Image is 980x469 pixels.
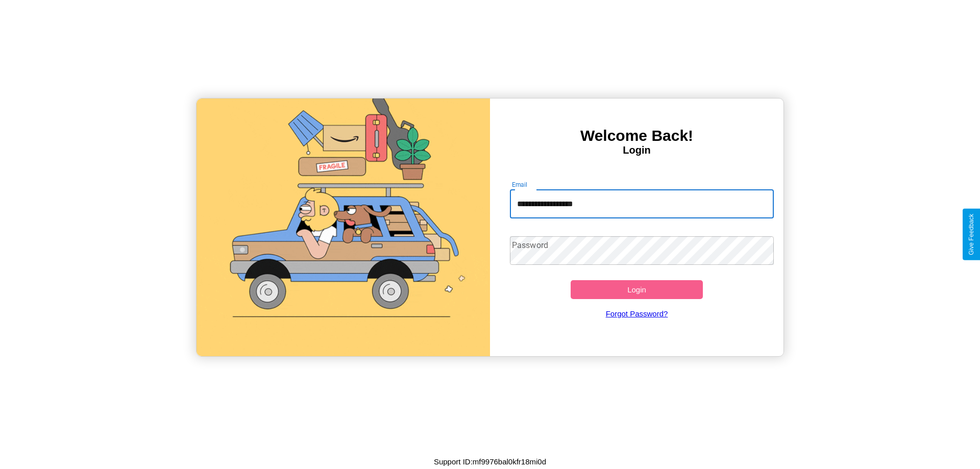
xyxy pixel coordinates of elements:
[968,214,975,255] div: Give Feedback
[490,144,783,156] h4: Login
[434,455,546,468] p: Support ID: mf9976bal0kfr18mi0d
[197,98,490,356] img: gif
[512,180,528,189] label: Email
[490,127,783,144] h3: Welcome Back!
[505,299,769,328] a: Forgot Password?
[571,280,703,299] button: Login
